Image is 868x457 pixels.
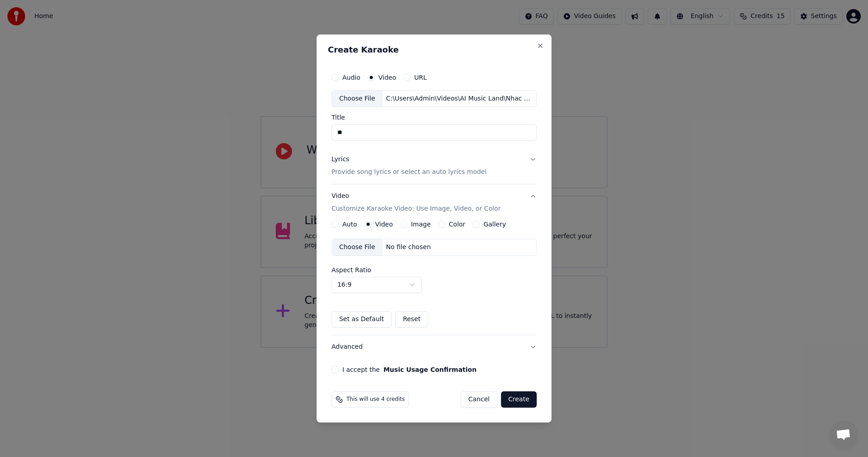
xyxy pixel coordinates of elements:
[375,221,393,227] label: Video
[342,221,357,227] label: Auto
[449,221,466,227] label: Color
[382,94,536,103] div: C:\Users\Admin\Videos\AI Music Land\Nhac Viet\Gap Lai Nguoi Xua\Gap Lai Nguoi Xua.mp4
[331,267,537,273] label: Aspect Ratio
[383,366,476,373] button: I accept the
[414,74,427,81] label: URL
[411,221,431,227] label: Image
[331,115,537,121] label: Title
[332,91,382,107] div: Choose File
[395,311,428,327] button: Reset
[331,221,537,335] div: VideoCustomize Karaoke Video: Use Image, Video, or Color
[378,74,396,81] label: Video
[331,168,486,177] p: Provide song lyrics or select an auto lyrics model
[331,192,500,214] div: Video
[461,391,497,408] button: Cancel
[501,391,537,408] button: Create
[332,239,382,255] div: Choose File
[483,221,506,227] label: Gallery
[342,74,360,81] label: Audio
[328,46,540,54] h2: Create Karaoke
[331,311,392,327] button: Set as Default
[342,366,476,373] label: I accept the
[331,148,537,184] button: LyricsProvide song lyrics or select an auto lyrics model
[331,335,537,359] button: Advanced
[331,204,500,213] p: Customize Karaoke Video: Use Image, Video, or Color
[331,185,537,221] button: VideoCustomize Karaoke Video: Use Image, Video, or Color
[382,243,434,252] div: No file chosen
[346,396,405,403] span: This will use 4 credits
[331,155,349,164] div: Lyrics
